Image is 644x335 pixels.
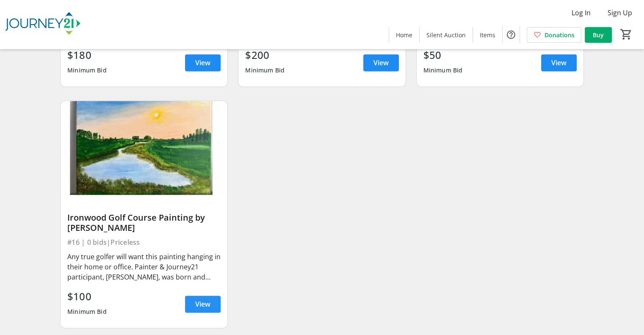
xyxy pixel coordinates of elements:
[67,289,107,304] div: $100
[373,58,389,68] span: View
[619,27,634,42] button: Cart
[396,30,412,39] span: Home
[195,299,210,309] span: View
[67,47,107,63] div: $180
[5,3,80,46] img: Journey21's Logo
[245,63,285,78] div: Minimum Bid
[67,236,221,248] div: #16 | 0 bids | Priceless
[423,63,463,78] div: Minimum Bid
[601,6,639,19] button: Sign Up
[195,58,210,68] span: View
[67,63,107,78] div: Minimum Bid
[423,47,463,63] div: $50
[585,27,612,43] a: Buy
[572,8,591,18] span: Log In
[480,30,495,39] span: Items
[420,27,473,43] a: Silent Auction
[67,252,221,282] div: Any true golfer will want this painting hanging in their home or office. Painter & Journey21 part...
[551,58,567,68] span: View
[426,30,466,39] span: Silent Auction
[363,54,399,71] a: View
[185,296,221,313] a: View
[67,213,221,233] div: Ironwood Golf Course Painting by [PERSON_NAME]
[565,6,597,19] button: Log In
[608,8,632,18] span: Sign Up
[527,27,581,43] a: Donations
[593,30,604,39] span: Buy
[473,27,502,43] a: Items
[61,101,227,195] img: Ironwood Golf Course Painting by Cody Karcher
[245,47,285,63] div: $200
[185,54,221,71] a: View
[67,304,107,319] div: Minimum Bid
[544,30,575,39] span: Donations
[503,26,520,43] button: Help
[541,54,577,71] a: View
[389,27,419,43] a: Home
